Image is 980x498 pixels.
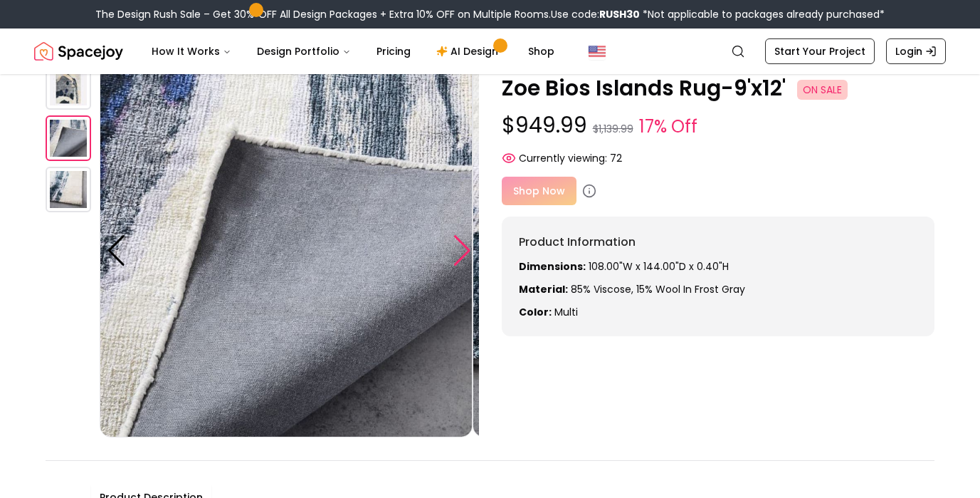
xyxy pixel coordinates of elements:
img: https://storage.googleapis.com/spacejoy-main/assets/60865e6b3bba09001d7ffef1/product_0_f5bbc2l30oah [46,115,91,161]
nav: Global [34,28,946,74]
h6: Product Information [519,234,918,251]
p: Zoe Bios Islands Rug-9'x12' [502,76,935,101]
strong: Material: [519,282,568,296]
button: Design Portfolio [246,37,362,66]
a: Login [886,38,946,64]
img: United States [589,43,606,60]
span: multi [554,305,578,319]
a: Shop [517,37,566,66]
button: How It Works [140,37,243,66]
b: RUSH30 [599,7,640,21]
a: Pricing [365,37,422,66]
img: https://storage.googleapis.com/spacejoy-main/assets/60865e6b3bba09001d7ffef1/product_0_3a86n00bmclh [46,64,91,110]
div: The Design Rush Sale – Get 30% OFF All Design Packages + Extra 10% OFF on Multiple Rooms. [95,7,885,21]
p: $949.99 [502,113,935,140]
span: Use code: [551,7,640,21]
a: Start Your Project [765,38,875,64]
img: https://storage.googleapis.com/spacejoy-main/assets/60865e6b3bba09001d7ffef1/product_1_5680jppn91dc [46,167,91,212]
span: *Not applicable to packages already purchased* [640,7,885,21]
span: 85% viscose, 15% wool in Frost Gray [571,282,745,296]
span: ON SALE [797,80,848,100]
strong: Dimensions: [519,259,586,274]
nav: Main [140,37,566,66]
span: 72 [610,151,622,165]
small: 17% Off [639,114,697,140]
span: Currently viewing: [519,151,607,165]
img: https://storage.googleapis.com/spacejoy-main/assets/60865e6b3bba09001d7ffef1/product_0_f5bbc2l30oah [100,64,473,437]
img: https://storage.googleapis.com/spacejoy-main/assets/60865e6b3bba09001d7ffef1/product_1_5680jppn91dc [473,64,845,437]
a: AI Design [425,37,514,66]
small: $1,139.99 [593,122,633,136]
img: Spacejoy Logo [34,37,123,66]
strong: Color: [519,305,552,319]
a: Spacejoy [34,37,123,66]
p: 108.00"W x 144.00"D x 0.40"H [519,259,918,274]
